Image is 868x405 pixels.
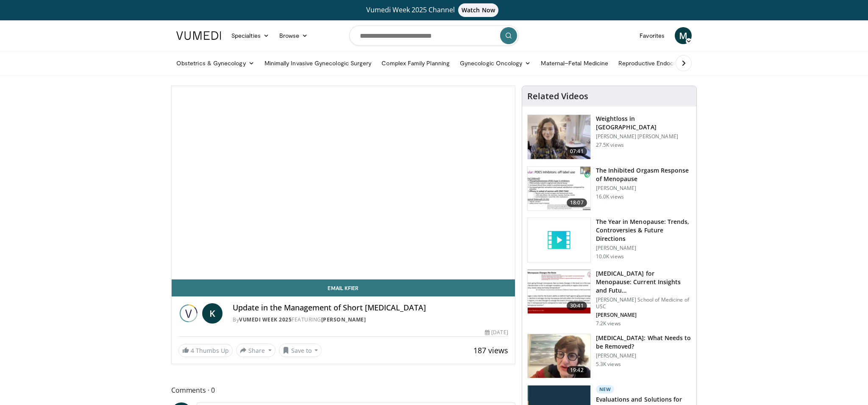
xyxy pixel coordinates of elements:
[567,302,587,310] span: 30:41
[176,31,221,40] img: VuMedi Logo
[171,55,259,72] a: Obstetrics & Gynecology
[172,279,515,296] a: Email Kfier
[536,55,613,72] a: Maternal–Fetal Medicine
[596,142,624,148] p: 27.5K views
[178,344,233,357] a: 4 Thumbs Up
[596,193,624,200] p: 16.0K views
[596,166,691,183] h3: The Inhibited Orgasm Response of Menopause
[233,303,508,313] h4: Update in the Management of Short [MEDICAL_DATA]
[567,147,587,156] span: 07:41
[613,55,755,72] a: Reproductive Endocrinology & [MEDICAL_DATA]
[178,303,199,324] img: Vumedi Week 2025
[528,167,590,211] img: 283c0f17-5e2d-42ba-a87c-168d447cdba4.150x105_q85_crop-smart_upscale.jpg
[527,166,691,211] a: 18:07 The Inhibited Orgasm Response of Menopause [PERSON_NAME] 16.0K views
[527,269,691,327] a: 30:41 [MEDICAL_DATA] for Menopause: Current Insights and Futu… [PERSON_NAME] School of Medicine o...
[274,27,313,44] a: Browse
[596,361,621,368] p: 5.3K views
[236,344,275,357] button: Share
[528,218,590,262] img: video_placeholder_short.svg
[596,320,621,327] p: 7.2K views
[567,366,587,374] span: 19:42
[596,115,691,131] h3: Weightloss in [GEOGRAPHIC_DATA]
[528,334,590,378] img: 4d0a4bbe-a17a-46ab-a4ad-f5554927e0d3.150x105_q85_crop-smart_upscale.jpg
[239,316,292,323] a: Vumedi Week 2025
[596,269,691,295] h3: [MEDICAL_DATA] for Menopause: Current Insights and Futu…
[473,345,508,355] span: 187 views
[172,86,515,279] video-js: Video Player
[171,385,515,396] span: Comments 0
[596,352,691,359] p: [PERSON_NAME]
[528,270,590,314] img: 47271b8a-94f4-49c8-b914-2a3d3af03a9e.150x105_q85_crop-smart_upscale.jpg
[178,3,690,17] a: Vumedi Week 2025 ChannelWatch Now
[527,91,588,101] h4: Related Videos
[191,346,194,355] span: 4
[596,245,691,251] p: [PERSON_NAME]
[596,334,691,351] h3: [MEDICAL_DATA]: What Needs to be Removed?
[567,198,587,207] span: 18:07
[321,316,366,323] a: [PERSON_NAME]
[596,185,691,192] p: [PERSON_NAME]
[226,27,274,44] a: Specialties
[596,296,691,310] p: [PERSON_NAME] School of Medicine of USC
[596,385,615,394] p: New
[675,27,692,44] a: M
[259,55,377,72] a: Minimally Invasive Gynecologic Surgery
[596,312,691,318] p: [PERSON_NAME]
[634,27,670,44] a: Favorites
[233,316,508,324] div: By FEATURING
[596,218,691,243] h3: The Year in Menopause: Trends, Controversies & Future Directions
[596,133,691,140] p: [PERSON_NAME] [PERSON_NAME]
[528,115,590,159] img: 9983fed1-7565-45be-8934-aef1103ce6e2.150x105_q85_crop-smart_upscale.jpg
[485,329,508,336] div: [DATE]
[527,115,691,159] a: 07:41 Weightloss in [GEOGRAPHIC_DATA] [PERSON_NAME] [PERSON_NAME] 27.5K views
[349,25,519,46] input: Search topics, interventions
[527,218,691,263] a: The Year in Menopause: Trends, Controversies & Future Directions [PERSON_NAME] 10.0K views
[376,55,455,72] a: Complex Family Planning
[527,334,691,379] a: 19:42 [MEDICAL_DATA]: What Needs to be Removed? [PERSON_NAME] 5.3K views
[455,55,536,72] a: Gynecologic Oncology
[596,253,624,260] p: 10.0K views
[202,303,223,324] a: K
[458,3,498,17] span: Watch Now
[279,344,322,357] button: Save to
